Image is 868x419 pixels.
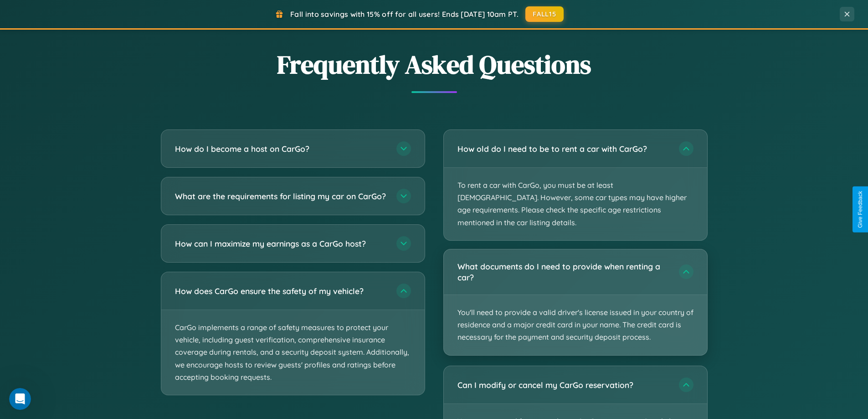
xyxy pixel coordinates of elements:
[175,238,387,249] h3: How can I maximize my earnings as a CarGo host?
[161,47,708,82] h2: Frequently Asked Questions
[175,285,387,297] h3: How does CarGo ensure the safety of my vehicle?
[290,10,519,19] span: Fall into savings with 15% off for all users! Ends [DATE] 10am PT.
[444,168,707,240] p: To rent a car with CarGo, you must be at least [DEMOGRAPHIC_DATA]. However, some car types may ha...
[175,191,387,202] h3: What are the requirements for listing my car on CarGo?
[9,388,31,410] iframe: Intercom live chat
[161,310,425,395] p: CarGo implements a range of safety measures to protect your vehicle, including guest verification...
[457,143,670,155] h3: How old do I need to be to rent a car with CarGo?
[457,261,670,283] h3: What documents do I need to provide when renting a car?
[525,6,564,22] button: FALL15
[457,379,670,390] h3: Can I modify or cancel my CarGo reservation?
[444,295,707,355] p: You'll need to provide a valid driver's license issued in your country of residence and a major c...
[857,191,863,228] div: Give Feedback
[175,143,387,155] h3: How do I become a host on CarGo?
